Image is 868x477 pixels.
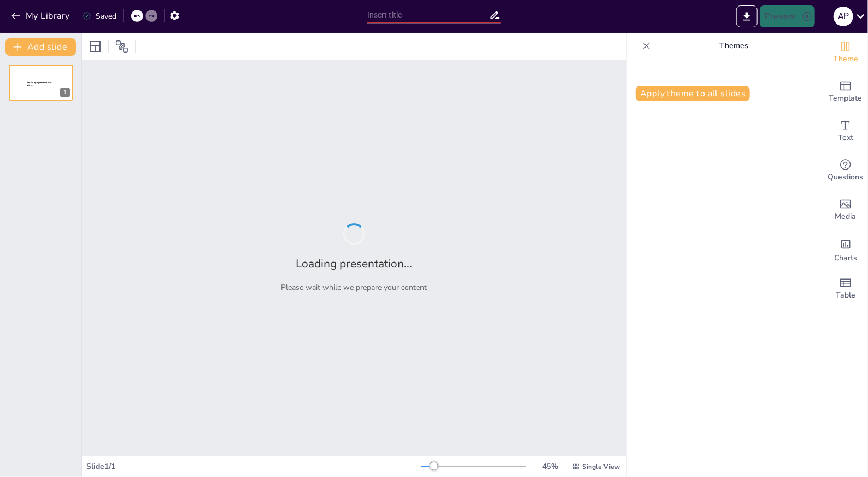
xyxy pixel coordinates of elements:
span: Sendsteps presentation editor [27,81,51,87]
button: A P [834,5,853,27]
button: Export to PowerPoint [736,5,758,27]
div: 1 [60,88,70,97]
div: Add text boxes [824,112,867,151]
button: Add slide [5,38,76,56]
div: Add a table [824,269,867,309]
div: Saved [83,11,116,21]
div: Slide 1 / 1 [86,461,421,472]
span: Table [836,289,855,301]
span: Position [115,40,128,53]
p: Themes [655,33,813,59]
div: Layout [86,38,104,55]
div: Change the overall theme [824,33,867,72]
div: 1 [9,65,73,101]
h2: Loading presentation... [296,256,413,271]
div: 45 % [537,461,564,472]
button: Present [760,5,814,27]
div: Add charts and graphs [824,230,867,269]
p: Please wait while we prepare your content [281,282,427,293]
button: Apply theme to all slides [636,86,750,101]
div: Add ready made slides [824,72,867,112]
div: Add images, graphics, shapes or video [824,190,867,230]
span: Questions [828,171,864,183]
div: A P [834,7,853,26]
span: Single View [582,462,620,471]
span: Media [835,211,857,223]
span: Template [829,92,863,104]
div: Get real-time input from your audience [824,151,867,190]
span: Text [838,132,853,144]
input: Insert title [367,7,490,23]
button: My Library [8,7,74,25]
span: Charts [834,252,857,264]
span: Theme [833,53,858,65]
